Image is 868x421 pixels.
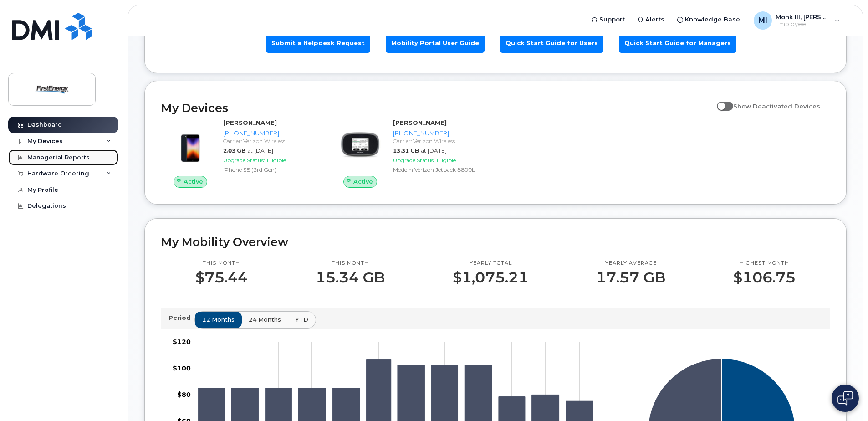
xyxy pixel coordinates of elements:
[316,260,385,267] p: This month
[161,101,712,115] h2: My Devices
[645,15,664,24] span: Alerts
[453,260,528,267] p: Yearly total
[596,269,665,286] p: 17.57 GB
[161,235,830,249] h2: My Mobility Overview
[316,269,385,286] p: 15.34 GB
[717,98,724,105] input: Show Deactivated Devices
[671,10,746,29] a: Knowledge Base
[733,260,796,267] p: Highest month
[776,13,830,21] span: Monk III, [PERSON_NAME]
[223,147,245,154] span: 2.03 GB
[331,118,490,188] a: Active[PERSON_NAME][PHONE_NUMBER]Carrier: Verizon Wireless13.31 GBat [DATE]Upgrade Status:Eligibl...
[195,260,248,267] p: This month
[223,166,317,174] div: iPhone SE (3rd Gen)
[173,365,191,373] tspan: $100
[168,313,194,322] p: Period
[161,118,320,188] a: Active[PERSON_NAME][PHONE_NUMBER]Carrier: Verizon Wireless2.03 GBat [DATE]Upgrade Status:Eligible...
[500,33,603,53] a: Quick Start Guide for Users
[184,177,203,186] span: Active
[338,123,382,167] img: image20231002-3703462-zs44o9.jpeg
[353,177,373,186] span: Active
[733,103,820,110] span: Show Deactivated Devices
[177,391,191,399] tspan: $80
[393,157,435,164] span: Upgrade Status:
[393,147,419,154] span: 13.31 GB
[295,315,308,324] span: YTD
[393,137,486,145] div: Carrier: Verizon Wireless
[733,269,796,286] p: $106.75
[437,157,456,164] span: Eligible
[421,147,447,154] span: at [DATE]
[747,11,846,30] div: Monk III, Richard W
[758,15,767,26] span: MI
[631,10,671,29] a: Alerts
[393,166,486,174] div: Modem Verizon Jetpack 8800L
[168,123,212,167] img: image20231002-3703462-1angbar.jpeg
[386,33,485,53] a: Mobility Portal User Guide
[619,33,736,53] a: Quick Start Guide for Managers
[266,33,370,53] a: Submit a Helpdesk Request
[223,119,277,126] strong: [PERSON_NAME]
[249,315,281,324] span: 24 months
[393,119,447,126] strong: [PERSON_NAME]
[776,21,830,28] span: Employee
[223,137,317,145] div: Carrier: Verizon Wireless
[223,129,317,138] div: [PHONE_NUMBER]
[685,15,740,24] span: Knowledge Base
[267,157,286,164] span: Eligible
[837,391,853,406] img: Open chat
[453,269,528,286] p: $1,075.21
[393,129,486,138] div: [PHONE_NUMBER]
[173,338,191,346] tspan: $120
[195,269,248,286] p: $75.44
[599,15,625,24] span: Support
[596,260,665,267] p: Yearly average
[585,10,631,29] a: Support
[247,147,273,154] span: at [DATE]
[223,157,265,164] span: Upgrade Status:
